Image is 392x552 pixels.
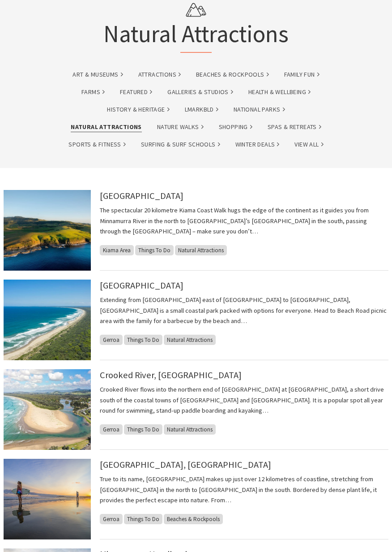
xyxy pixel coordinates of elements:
a: Featured [120,87,152,97]
a: Sports & Fitness [68,139,125,150]
a: National Parks [234,104,285,115]
span: Gerroa [100,335,123,345]
span: Natural Attractions [164,424,216,435]
a: Winter Deals [235,139,280,150]
p: True to its name, [GEOGRAPHIC_DATA] makes up just over 12 kilometres of coastline, stretching fro... [100,474,388,505]
a: Family Fun [284,69,320,80]
a: [GEOGRAPHIC_DATA], [GEOGRAPHIC_DATA] [100,459,271,470]
span: Kiama Area [100,245,134,255]
span: Gerroa [100,424,123,435]
p: Crooked River flows into the northern end of [GEOGRAPHIC_DATA] at [GEOGRAPHIC_DATA], a short driv... [100,384,388,416]
a: View All [294,139,323,150]
span: Things To Do [124,335,162,345]
a: Spas & Retreats [268,122,321,132]
span: Things To Do [124,424,162,435]
span: Natural Attractions [164,335,216,345]
a: Beaches & Rockpools [196,69,269,80]
p: Extending from [GEOGRAPHIC_DATA] east of [GEOGRAPHIC_DATA] to [GEOGRAPHIC_DATA], [GEOGRAPHIC_DATA... [100,295,388,326]
img: View of Seven Mile Beach looking south in Seven Mile Beach National Park. Photo: John Spencer © [4,280,91,360]
span: Natural Attractions [175,245,227,255]
span: Gerroa [100,514,123,524]
span: Beaches & Rockpools [164,514,223,524]
a: Natural Attractions [71,122,142,132]
a: Attractions [138,69,181,80]
a: [GEOGRAPHIC_DATA] [100,280,183,291]
a: [GEOGRAPHIC_DATA] [100,190,183,202]
a: Art & Museums [72,69,123,80]
a: Shopping [219,122,252,132]
a: Crooked River, [GEOGRAPHIC_DATA] [100,369,242,381]
img: Seven Mile Beach, Crooked River, Gerroa [4,369,91,450]
a: Galleries & Studios [167,87,233,97]
a: Surfing & Surf Schools [141,139,220,150]
a: History & Heritage [107,104,169,115]
a: lmarkbld [185,104,218,115]
a: Farms [81,87,105,97]
span: Things To Do [124,514,162,524]
img: Kiama Coast Walk [4,190,91,271]
span: Things To Do [135,245,174,255]
a: Nature Walks [157,122,204,132]
p: The spectacular 20 kilometre Kiama Coast Walk hugs the edge of the continent as it guides you fro... [100,205,388,237]
a: Health & Wellbeing [248,87,311,97]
